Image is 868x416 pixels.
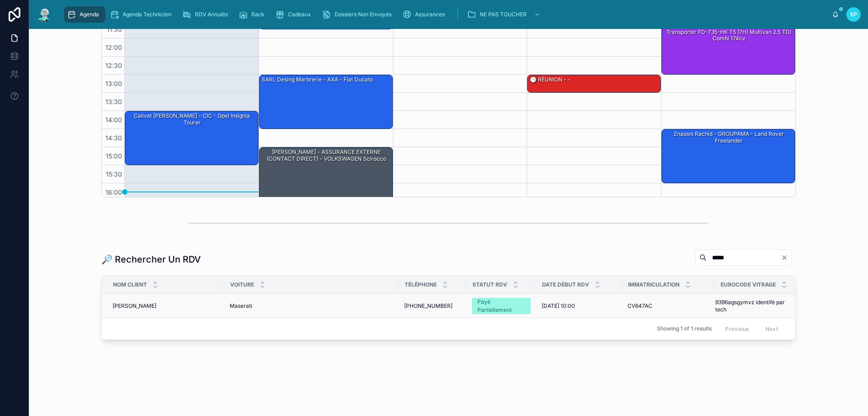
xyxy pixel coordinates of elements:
span: Rack [251,11,264,18]
span: Maserati [230,302,252,310]
span: Eurocode Vitrage [721,281,776,288]
a: Agenda [64,6,105,23]
div: [PERSON_NAME] - MACIF - VOLKSWAGEN Transporter FD-735-HK T5 (7H) Multivan 2.5 TDI Combi 174cv [663,21,794,43]
a: NE PAS TOUCHER [464,6,545,23]
a: [DATE] 10:00 [542,302,617,310]
span: 14:00 [103,116,124,124]
a: Payé Partiellement [472,298,531,314]
span: 15:30 [104,170,124,178]
span: 15:00 [104,152,124,160]
div: 🕒 RÉUNION - - [528,75,660,92]
span: 12:00 [103,43,124,51]
span: Immatriculation [628,281,679,288]
a: Agenda Technicien [107,6,178,23]
span: [DATE] 10:00 [542,302,575,310]
div: scrollable content [60,5,832,24]
span: 12:30 [103,62,124,69]
a: CV647AC [627,302,709,310]
div: Znassni Rachid - GROUPAMA - Land Rover freelander [662,129,795,183]
span: 11:30 [104,25,124,33]
span: 13:30 [103,98,124,105]
span: Téléphone [405,281,437,288]
span: Dossiers Non Envoyés [335,11,392,18]
span: Showing 1 of 1 results [657,325,712,332]
span: [PERSON_NAME] [113,302,156,310]
div: [PERSON_NAME] - ASSURANCE EXTERNE (CONTACT DIRECT) - VOLKSWAGEN Scirocco [261,148,392,163]
span: 14:30 [103,134,124,142]
a: [PHONE_NUMBER] [404,302,461,310]
a: Rack [236,6,271,23]
a: RDV Annulés [179,6,234,23]
span: Nom Client [113,281,147,288]
h1: 🔎 Rechercher Un RDV [101,253,201,266]
span: Voiture [230,281,254,288]
a: [PERSON_NAME] [113,302,219,310]
div: [PERSON_NAME] - MACIF - VOLKSWAGEN Transporter FD-735-HK T5 (7H) Multivan 2.5 TDI Combi 174cv [662,21,795,74]
span: Assurances [415,11,445,18]
span: Agenda [80,11,99,18]
div: [PERSON_NAME] - ASSURANCE EXTERNE (CONTACT DIRECT) - VOLKSWAGEN Scirocco [259,148,392,201]
div: Znassni Rachid - GROUPAMA - Land Rover freelander [663,130,794,145]
a: Maserati [230,302,393,310]
div: Calivet [PERSON_NAME] - CIC - opel insignia tourer [125,111,258,165]
span: CV647AC [627,302,652,310]
div: Calivet [PERSON_NAME] - CIC - opel insignia tourer [127,112,258,127]
span: Date Début RDV [542,281,589,288]
div: SARL Desing Marbrerie - AXA - Fiat ducato [261,76,374,84]
span: RDV Annulés [195,11,228,18]
div: SARL Desing Marbrerie - AXA - Fiat ducato [259,75,392,129]
span: NE PAS TOUCHER [480,11,527,18]
a: Dossiers Non Envoyés [319,6,398,23]
span: Cadeaux [288,11,311,18]
span: Agenda Technicien [123,11,171,18]
span: 16:00 [103,188,124,196]
span: 13:00 [103,80,124,87]
span: Statut RDV [472,281,507,288]
span: [PHONE_NUMBER] [404,302,453,310]
img: App logo [36,7,52,22]
a: Cadeaux [273,6,317,23]
a: Assurances [400,6,451,23]
div: 🕒 RÉUNION - - [529,76,571,84]
a: 9396agsgymvz identifé par tech [715,299,791,313]
div: Payé Partiellement [477,298,525,314]
span: EP [850,11,857,18]
button: Clear [781,254,792,261]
